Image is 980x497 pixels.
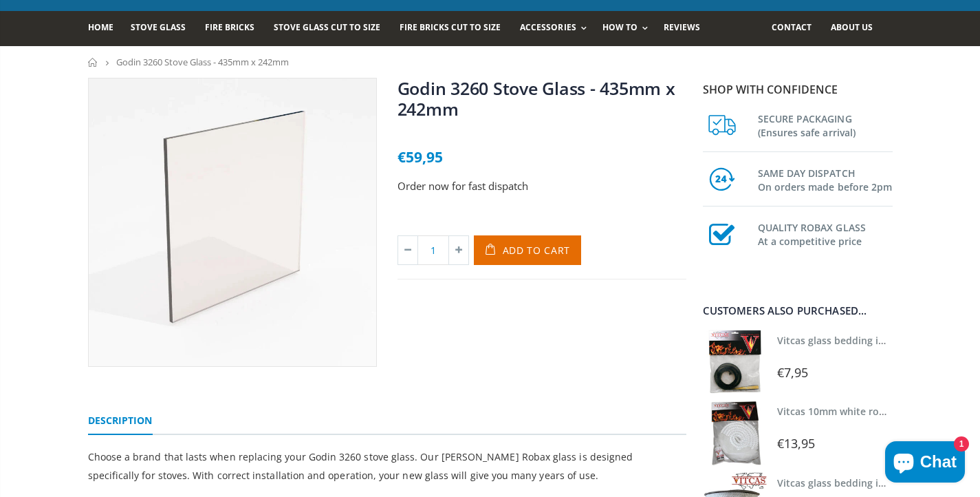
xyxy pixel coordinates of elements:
span: €59,95 [398,147,443,167]
p: Shop with confidence [703,81,893,98]
span: Stove Glass Cut To Size [274,21,380,33]
h3: SECURE PACKAGING (Ensures safe arrival) [758,109,893,140]
h3: SAME DAY DISPATCH On orders made before 2pm [758,164,893,194]
a: Reviews [664,11,710,46]
a: How To [602,11,655,46]
a: Godin 3260 Stove Glass - 435mm x 242mm [398,76,675,120]
img: Vitcas stove glass bedding in tape [703,330,767,394]
a: Contact [772,11,822,46]
a: About us [831,11,883,46]
a: Stove Glass [131,11,196,46]
a: Home [88,11,124,46]
span: Add to Cart [503,244,571,257]
a: Fire Bricks [205,11,265,46]
span: Godin 3260 Stove Glass - 435mm x 242mm [116,56,289,68]
span: Home [88,21,113,33]
span: Stove Glass [131,21,186,33]
a: Stove Glass Cut To Size [274,11,391,46]
inbox-online-store-chat: Shopify online store chat [881,441,969,486]
div: Customers also purchased... [703,306,893,316]
a: Accessories [520,11,593,46]
button: Add to Cart [474,235,582,265]
a: Description [88,408,153,435]
span: Accessories [520,21,576,33]
a: Home [88,58,98,67]
span: Contact [772,21,812,33]
span: Fire Bricks [205,21,254,33]
span: €7,95 [777,364,808,381]
span: Fire Bricks Cut To Size [400,21,501,33]
span: €13,95 [777,435,816,452]
span: About us [831,21,873,33]
img: Vitcas white rope, glue and gloves kit 10mm [703,401,767,465]
p: Order now for fast dispatch [398,178,686,194]
a: Fire Bricks Cut To Size [400,11,511,46]
h3: QUALITY ROBAX GLASS At a competitive price [758,218,893,248]
span: Choose a brand that lasts when replacing your Godin 3260 stove glass. Our [PERSON_NAME] Robax gla... [88,450,633,482]
img: squarestoveglass_493faae0-a8ec-4879-a00a-a650a27f0e42_800x_crop_center.webp [89,78,376,366]
span: Reviews [664,21,700,33]
span: How To [602,21,638,33]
